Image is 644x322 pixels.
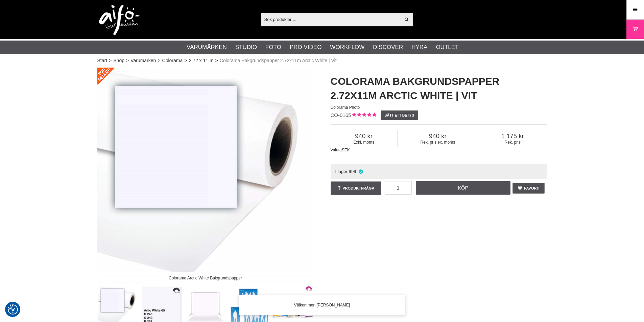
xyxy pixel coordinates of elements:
button: Samtyckesinställningar [8,303,18,316]
i: I lager [358,169,364,174]
a: Discover [373,43,403,52]
div: Colorama Arctic White Bakgrundspapper [163,272,247,284]
a: Colorama [162,57,183,64]
div: Kundbetyg: 5.00 [351,112,376,119]
span: 940 [331,132,397,140]
a: Shop [113,57,124,64]
input: Sök produkter ... [261,14,401,24]
a: Hyra [411,43,427,52]
span: Rek. pris ex. moms [398,140,478,145]
a: Foto [265,43,281,52]
span: Välkommen [PERSON_NAME] [294,302,350,308]
span: I lager [335,169,348,174]
span: 1 175 [478,132,547,140]
a: Varumärken [130,57,156,64]
span: > [215,57,218,64]
a: Sätt ett betyg [381,110,418,120]
a: Outlet [436,43,458,52]
span: Valuta [331,148,342,152]
a: Studio [235,43,257,52]
a: Pro Video [290,43,321,52]
span: Colorama Photo [331,105,360,110]
span: 940 [398,132,478,140]
span: > [184,57,187,64]
span: > [126,57,129,64]
a: Favorit [512,183,545,194]
span: > [158,57,160,64]
h1: Colorama Bakgrundspapper 2.72x11m Arctic White | Vit [331,74,547,103]
a: Workflow [330,43,364,52]
span: CO-0165 [331,112,351,118]
a: Start [97,57,108,64]
span: > [109,57,112,64]
a: Varumärken [187,43,227,52]
img: Revisit consent button [8,304,18,315]
a: 2.72 x 11 m [189,57,213,64]
img: logo.png [99,5,140,35]
span: Rek. pris [478,140,547,145]
span: Exkl. moms [331,140,397,145]
span: 999 [349,169,356,174]
a: Köp [416,181,510,195]
span: Colorama Bakgrundspapper 2.72x11m Arctic White | Vit [220,57,337,64]
span: SEK [342,148,350,152]
img: Colorama Arctic White Bakgrundspapper [97,68,314,284]
a: Produktfråga [331,181,381,195]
